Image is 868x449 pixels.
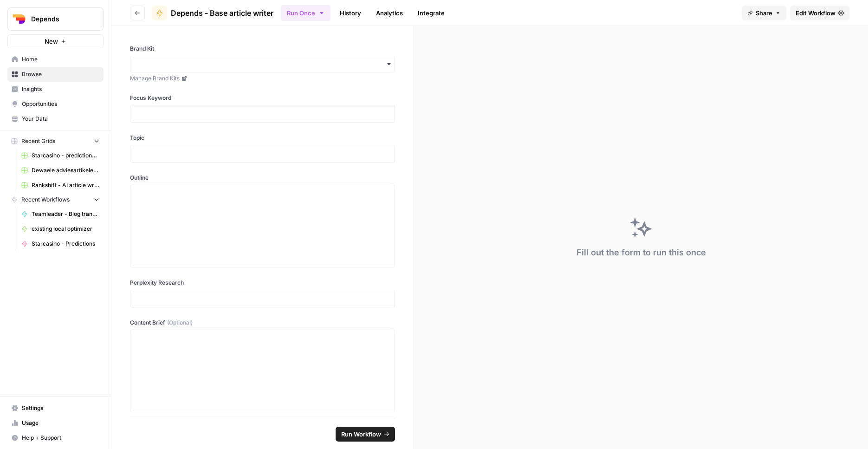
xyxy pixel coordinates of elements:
[130,319,395,327] label: Content Brief
[577,246,706,259] div: Fill out the form to run this once
[130,134,395,142] label: Topic
[17,221,104,236] a: existing local optimizer
[7,7,104,31] button: Workspace: Depends
[130,94,395,102] label: Focus Keyword
[7,193,104,207] button: Recent Workflows
[22,100,99,108] span: Opportunities
[32,225,99,233] span: existing local optimizer
[167,319,193,327] span: (Optional)
[32,181,99,189] span: Rankshift - AI article writer
[22,70,99,78] span: Browse
[7,97,104,111] a: Opportunities
[22,55,99,64] span: Home
[45,37,58,46] span: New
[22,115,99,123] span: Your Data
[130,174,395,182] label: Outline
[31,14,87,24] span: Depends
[130,45,395,53] label: Brand Kit
[152,6,273,20] a: Depends - Base article writer
[334,6,367,20] a: History
[756,8,772,18] span: Share
[21,137,55,145] span: Recent Grids
[22,419,99,427] span: Usage
[796,8,836,18] span: Edit Workflow
[17,207,104,221] a: Teamleader - Blog translator - V3
[7,134,104,148] button: Recent Grids
[281,5,330,21] button: Run Once
[7,401,104,416] a: Settings
[32,151,99,160] span: Starcasino - predictions - matches grid JPL
[7,416,104,430] a: Usage
[370,6,408,20] a: Analytics
[336,427,395,442] button: Run Workflow
[742,6,786,20] button: Share
[7,52,104,67] a: Home
[32,166,99,175] span: Dewaele adviesartikelen optimalisatie suggesties
[22,404,99,412] span: Settings
[790,6,849,20] a: Edit Workflow
[17,178,104,193] a: Rankshift - AI article writer
[130,279,395,287] label: Perplexity Research
[22,434,99,442] span: Help + Support
[130,74,395,83] a: Manage Brand Kits
[7,430,104,445] button: Help + Support
[11,11,27,27] img: Depends Logo
[17,148,104,163] a: Starcasino - predictions - matches grid JPL
[7,67,104,82] a: Browse
[171,7,273,19] span: Depends - Base article writer
[22,85,99,93] span: Insights
[341,429,381,439] span: Run Workflow
[7,34,104,48] button: New
[412,6,450,20] a: Integrate
[17,163,104,178] a: Dewaele adviesartikelen optimalisatie suggesties
[7,111,104,126] a: Your Data
[32,240,99,248] span: Starcasino - Predictions
[32,210,99,218] span: Teamleader - Blog translator - V3
[17,236,104,251] a: Starcasino - Predictions
[7,82,104,97] a: Insights
[21,195,70,204] span: Recent Workflows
